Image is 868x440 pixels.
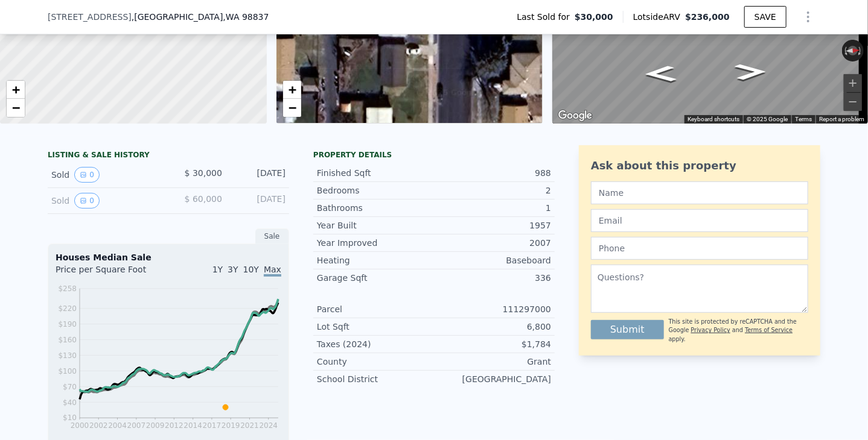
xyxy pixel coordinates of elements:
[795,116,812,122] a: Terms (opens in new tab)
[685,12,730,22] span: $236,000
[669,318,808,344] div: This site is protected by reCAPTCHA and the Google and apply.
[12,100,20,115] span: −
[264,265,281,277] span: Max
[228,265,238,274] span: 3Y
[58,367,77,376] tspan: $100
[183,421,202,430] tspan: 2014
[7,81,25,99] a: Zoom in
[203,421,222,430] tspan: 2017
[132,11,269,23] span: , [GEOGRAPHIC_DATA]
[288,100,296,115] span: −
[146,421,165,430] tspan: 2009
[591,237,808,260] input: Phone
[243,265,259,274] span: 10Y
[591,181,808,204] input: Name
[232,193,286,209] div: [DATE]
[185,194,222,204] span: $ 60,000
[185,168,222,178] span: $ 30,000
[108,421,127,430] tspan: 2004
[63,398,77,407] tspan: $40
[212,265,223,274] span: 1Y
[58,304,77,313] tspan: $220
[48,150,289,162] div: LISTING & SALE HISTORY
[434,202,551,214] div: 1
[745,327,793,333] a: Terms of Service
[317,254,434,266] div: Heating
[58,284,77,293] tspan: $258
[819,116,864,122] a: Report a problem
[434,184,551,196] div: 2
[317,184,434,196] div: Bedrooms
[434,356,551,368] div: Grant
[232,167,286,183] div: [DATE]
[317,321,434,333] div: Lot Sqft
[74,193,100,209] button: View historical data
[51,167,159,183] div: Sold
[744,6,787,28] button: SAVE
[434,272,551,284] div: 336
[591,320,664,339] button: Submit
[240,421,259,430] tspan: 2021
[317,373,434,385] div: School District
[56,251,281,263] div: Houses Median Sale
[591,157,808,174] div: Ask about this property
[317,202,434,214] div: Bathrooms
[71,421,89,430] tspan: 2000
[844,93,862,111] button: Zoom out
[63,414,77,423] tspan: $10
[165,421,183,430] tspan: 2012
[434,373,551,385] div: [GEOGRAPHIC_DATA]
[48,11,132,23] span: [STREET_ADDRESS]
[222,421,240,430] tspan: 2019
[89,421,108,430] tspan: 2002
[127,421,146,430] tspan: 2007
[7,99,25,117] a: Zoom out
[58,336,77,344] tspan: $160
[58,351,77,360] tspan: $130
[842,45,864,56] button: Reset the view
[575,11,613,23] span: $30,000
[317,219,434,231] div: Year Built
[555,108,595,124] img: Google
[317,237,434,249] div: Year Improved
[721,60,780,84] path: Go North, W Columbia Ave
[56,263,168,283] div: Price per Square Foot
[434,338,551,350] div: $1,784
[317,303,434,315] div: Parcel
[12,82,20,97] span: +
[434,303,551,315] div: 111297000
[51,193,159,209] div: Sold
[313,150,555,160] div: Property details
[63,383,77,391] tspan: $70
[842,40,849,61] button: Rotate counterclockwise
[517,11,575,23] span: Last Sold for
[283,99,301,117] a: Zoom out
[631,62,690,86] path: Go South, W Columbia Ave
[74,167,100,183] button: View historical data
[223,12,269,22] span: , WA 98837
[796,5,820,29] button: Show Options
[633,11,685,23] span: Lotside ARV
[591,209,808,232] input: Email
[555,108,595,124] a: Open this area in Google Maps (opens a new window)
[317,356,434,368] div: County
[434,321,551,333] div: 6,800
[255,228,289,244] div: Sale
[288,82,296,97] span: +
[58,320,77,328] tspan: $190
[844,74,862,92] button: Zoom in
[434,254,551,266] div: Baseboard
[317,338,434,350] div: Taxes (2024)
[283,81,301,99] a: Zoom in
[691,327,730,333] a: Privacy Policy
[260,421,278,430] tspan: 2024
[858,40,864,61] button: Rotate clockwise
[688,115,739,124] button: Keyboard shortcuts
[434,237,551,249] div: 2007
[434,167,551,179] div: 988
[434,219,551,231] div: 1957
[317,272,434,284] div: Garage Sqft
[747,116,788,122] span: © 2025 Google
[317,167,434,179] div: Finished Sqft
